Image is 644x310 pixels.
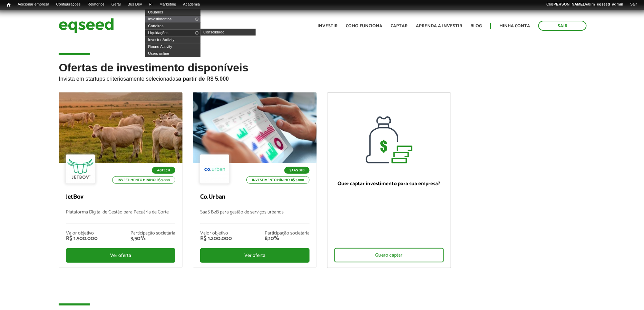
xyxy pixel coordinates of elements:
a: Sair [538,21,587,31]
a: Academia [180,2,204,7]
div: Ver oferta [200,248,310,263]
a: Investir [318,24,338,28]
p: SaaS B2B [284,167,310,174]
a: Olá[PERSON_NAME].valim_eqseed_admin [543,2,627,7]
a: Geral [108,2,124,7]
div: Participação societária [265,231,310,236]
a: Blog [470,24,482,28]
a: Relatórios [84,2,108,7]
a: Minha conta [499,24,530,28]
a: Configurações [53,2,84,7]
div: Quero captar [334,248,444,262]
div: 3,50% [130,236,175,241]
a: Bus Dev [124,2,146,7]
p: Plataforma Digital de Gestão para Pecuária de Corte [66,210,175,224]
div: 8,10% [265,236,310,241]
div: Valor objetivo [66,231,98,236]
h2: Ofertas de investimento disponíveis [59,62,585,92]
p: JetBov [66,193,175,201]
a: Marketing [156,2,179,7]
p: Investimento mínimo: R$ 5.000 [112,176,175,184]
span: Início [7,2,11,7]
div: Ver oferta [66,248,175,263]
div: Valor objetivo [200,231,232,236]
div: Participação societária [130,231,175,236]
a: Quer captar investimento para sua empresa? Quero captar [327,92,451,268]
p: SaaS B2B para gestão de serviços urbanos [200,210,310,224]
a: Sair [627,2,641,7]
a: Início [3,2,14,8]
p: Invista em startups criteriosamente selecionadas [59,74,585,82]
a: Adicionar empresa [14,2,53,7]
div: R$ 1.500.000 [66,236,98,241]
strong: a partir de R$ 5.000 [178,76,229,82]
a: Agtech Investimento mínimo: R$ 5.000 JetBov Plataforma Digital de Gestão para Pecuária de Corte V... [59,92,183,268]
p: Co.Urban [200,193,310,201]
a: SaaS B2B Investimento mínimo: R$ 5.000 Co.Urban SaaS B2B para gestão de serviços urbanos Valor ob... [193,92,317,268]
p: Investimento mínimo: R$ 5.000 [246,176,310,184]
p: Quer captar investimento para sua empresa? [334,181,444,187]
p: Agtech [152,167,175,174]
a: Como funciona [346,24,382,28]
a: Usuários [145,9,201,16]
img: EqSeed [59,17,114,35]
strong: [PERSON_NAME].valim_eqseed_admin [553,2,624,6]
a: Aprenda a investir [416,24,462,28]
a: RI [145,2,156,7]
a: Captar [391,24,408,28]
div: R$ 1.200.000 [200,236,232,241]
